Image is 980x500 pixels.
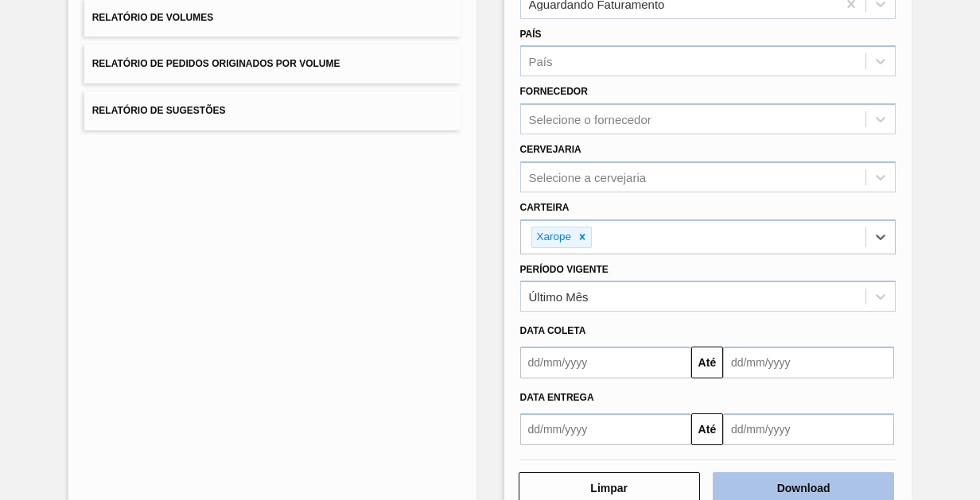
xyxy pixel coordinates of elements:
[723,413,894,445] input: dd/mm/yyyy
[529,113,651,126] div: Selecione o fornecedor
[84,91,461,130] button: Relatório de Sugestões
[84,45,461,83] button: Relatório de Pedidos Originados por Volume
[92,58,340,69] span: Relatório de Pedidos Originados por Volume
[691,347,723,378] button: Até
[723,347,894,378] input: dd/mm/yyyy
[520,144,581,155] label: Cervejaria
[529,55,553,68] div: País
[520,264,609,275] label: Período Vigente
[520,347,691,378] input: dd/mm/yyyy
[520,202,570,213] label: Carteira
[529,170,647,184] div: Selecione a cervejaria
[691,413,723,445] button: Até
[529,290,589,304] div: Último Mês
[520,325,586,336] span: Data coleta
[520,392,594,403] span: Data entrega
[92,12,213,23] span: Relatório de Volumes
[532,227,574,247] div: Xarope
[520,86,588,97] label: Fornecedor
[520,413,691,445] input: dd/mm/yyyy
[520,29,542,40] label: País
[92,105,226,116] span: Relatório de Sugestões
